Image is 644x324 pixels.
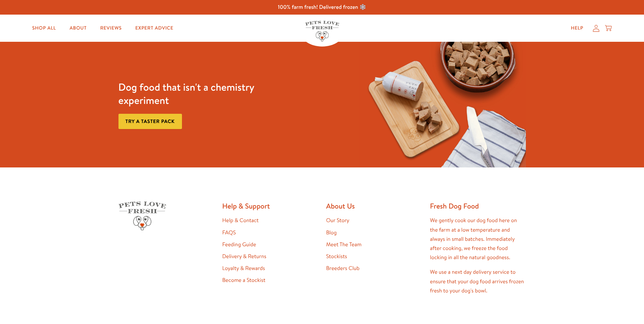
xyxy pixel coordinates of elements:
[326,253,347,260] a: Stockists
[222,265,265,272] a: Loyalty & Rewards
[359,42,526,167] img: Fussy
[305,21,339,41] img: Pets Love Fresh
[430,268,526,295] p: We use a next day delivery service to ensure that your dog food arrives frozen fresh to your dog'...
[222,201,318,211] h2: Help & Support
[27,21,61,35] a: Shop All
[222,217,259,224] a: Help & Contact
[222,253,266,260] a: Delivery & Returns
[130,21,179,35] a: Expert Advice
[326,241,362,248] a: Meet The Team
[64,21,92,35] a: About
[326,229,337,236] a: Blog
[430,201,526,211] h2: Fresh Dog Food
[326,217,350,224] a: Our Story
[118,80,285,107] h3: Dog food that isn't a chemistry experiment
[95,21,127,35] a: Reviews
[118,201,166,230] img: Pets Love Fresh
[565,21,589,35] a: Help
[326,265,360,272] a: Breeders Club
[326,201,422,211] h2: About Us
[222,276,265,284] a: Become a Stockist
[118,114,182,129] a: Try a taster pack
[222,241,256,248] a: Feeding Guide
[430,216,526,262] p: We gently cook our dog food here on the farm at a low temperature and always in small batches. Im...
[222,229,236,236] a: FAQS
